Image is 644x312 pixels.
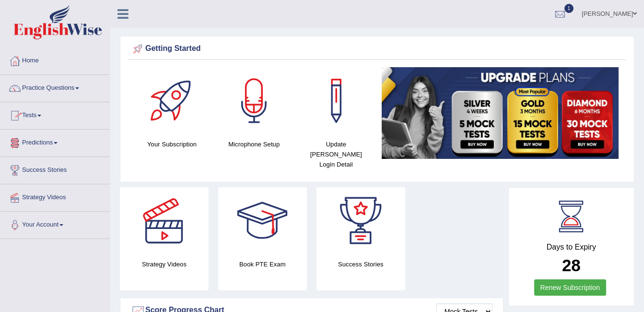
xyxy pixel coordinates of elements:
a: Strategy Videos [0,184,110,208]
a: Predictions [0,130,110,154]
h4: Book PTE Exam [218,259,307,269]
div: Getting Started [131,42,623,56]
h4: Microphone Setup [218,139,290,149]
b: 28 [562,256,581,275]
a: Tests [0,102,110,126]
h4: Days to Expiry [519,243,623,252]
a: Practice Questions [0,75,110,99]
span: 1 [564,4,574,13]
h4: Success Stories [316,259,405,269]
h4: Strategy Videos [120,259,209,269]
a: Your Account [0,212,110,236]
h4: Update [PERSON_NAME] Login Detail [300,139,372,169]
img: small5.jpg [382,67,619,159]
a: Success Stories [0,157,110,181]
a: Home [0,48,110,72]
a: Renew Subscription [534,279,607,296]
h4: Your Subscription [136,139,208,149]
